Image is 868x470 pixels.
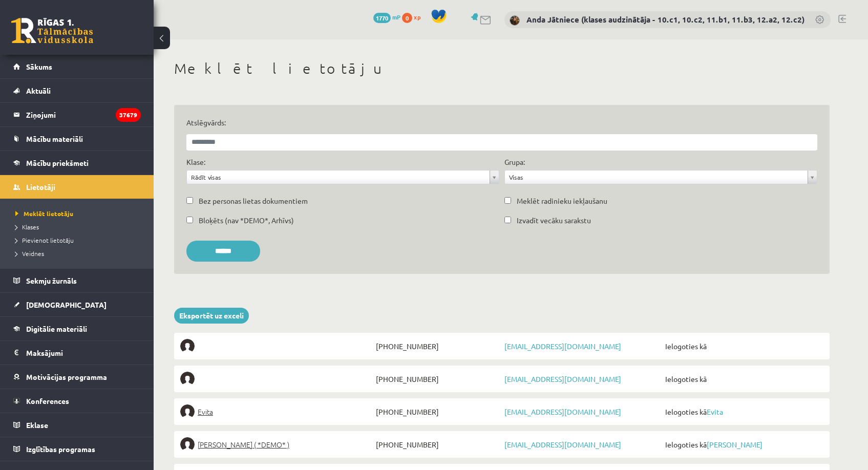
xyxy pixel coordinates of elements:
h1: Meklēt lietotāju [174,60,830,77]
a: Izglītības programas [13,437,141,461]
span: [PHONE_NUMBER] [373,339,502,353]
span: 1770 [373,13,391,23]
span: [PHONE_NUMBER] [373,372,502,386]
i: 37679 [116,108,141,122]
span: Digitālie materiāli [26,324,87,333]
label: Meklēt radinieku iekļaušanu [517,196,607,206]
a: Eksportēt uz exceli [174,308,249,324]
span: [DEMOGRAPHIC_DATA] [26,300,107,309]
span: Sākums [26,62,52,71]
a: Motivācijas programma [13,365,141,389]
span: [PHONE_NUMBER] [373,404,502,419]
span: Lietotāji [26,182,55,191]
a: [PERSON_NAME] ( *DEMO* ) [180,437,373,452]
span: Evita [198,404,213,419]
span: 0 [402,13,412,23]
label: Klase: [186,157,205,167]
span: mP [392,13,400,21]
legend: Ziņojumi [26,103,141,126]
span: Eklase [26,420,48,430]
span: Ielogoties kā [663,339,823,353]
img: Elīna Elizabete Ancveriņa [180,437,195,452]
label: Grupa: [504,157,525,167]
a: Veidnes [15,249,143,258]
a: Digitālie materiāli [13,317,141,340]
span: [PHONE_NUMBER] [373,437,502,452]
a: Sākums [13,55,141,78]
a: Meklēt lietotāju [15,209,143,218]
legend: Maksājumi [26,341,141,365]
a: Eklase [13,413,141,437]
a: Anda Jātniece (klases audzinātāja - 10.c1, 10.c2, 11.b1, 11.b3, 12.a2, 12.c2) [526,14,805,25]
span: Mācību priekšmeti [26,158,89,167]
span: xp [414,13,420,21]
span: Rādīt visas [191,170,485,184]
span: Sekmju žurnāls [26,276,77,285]
span: Visas [509,170,803,184]
a: Aktuāli [13,79,141,102]
span: Ielogoties kā [663,404,823,419]
span: Motivācijas programma [26,372,107,381]
span: Mācību materiāli [26,134,83,143]
a: Evita [707,407,723,416]
a: [PERSON_NAME] [707,440,763,449]
a: [EMAIL_ADDRESS][DOMAIN_NAME] [504,374,621,383]
label: Bloķēts (nav *DEMO*, Arhīvs) [199,215,294,226]
span: Konferences [26,396,69,405]
a: Sekmju žurnāls [13,269,141,292]
span: Izglītības programas [26,444,95,454]
a: Klases [15,222,143,231]
a: Lietotāji [13,175,141,199]
span: Veidnes [15,249,44,258]
a: Rīgas 1. Tālmācības vidusskola [11,18,93,44]
span: Ielogoties kā [663,372,823,386]
img: Evita [180,404,195,419]
a: Ziņojumi37679 [13,103,141,126]
a: [DEMOGRAPHIC_DATA] [13,293,141,316]
span: Klases [15,223,39,231]
a: [EMAIL_ADDRESS][DOMAIN_NAME] [504,440,621,449]
a: Maksājumi [13,341,141,365]
span: Ielogoties kā [663,437,823,452]
span: Meklēt lietotāju [15,209,73,218]
a: 1770 mP [373,13,400,21]
a: Konferences [13,389,141,413]
a: Mācību priekšmeti [13,151,141,175]
a: [EMAIL_ADDRESS][DOMAIN_NAME] [504,407,621,416]
span: [PERSON_NAME] ( *DEMO* ) [198,437,289,452]
a: [EMAIL_ADDRESS][DOMAIN_NAME] [504,341,621,351]
img: Anda Jātniece (klases audzinātāja - 10.c1, 10.c2, 11.b1, 11.b3, 12.a2, 12.c2) [510,15,520,26]
a: Pievienot lietotāju [15,236,143,245]
a: 0 xp [402,13,426,21]
label: Izvadīt vecāku sarakstu [517,215,591,226]
a: Rādīt visas [187,170,499,184]
a: Evita [180,404,373,419]
span: Aktuāli [26,86,51,95]
label: Bez personas lietas dokumentiem [199,196,308,206]
a: Mācību materiāli [13,127,141,151]
span: Pievienot lietotāju [15,236,74,244]
a: Visas [505,170,817,184]
label: Atslēgvārds: [186,117,817,128]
